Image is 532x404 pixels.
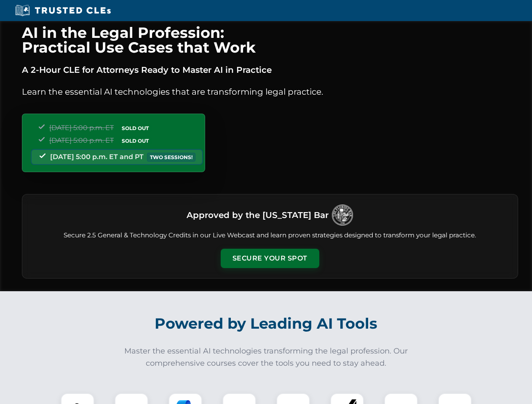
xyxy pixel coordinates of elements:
p: A 2-Hour CLE for Attorneys Ready to Master AI in Practice [22,63,518,77]
span: SOLD OUT [119,136,152,145]
h1: AI in the Legal Profession: Practical Use Cases that Work [22,25,518,55]
p: Learn the essential AI technologies that are transforming legal practice. [22,85,518,98]
p: Master the essential AI technologies transforming the legal profession. Our comprehensive courses... [119,345,414,369]
span: [DATE] 5:00 p.m. ET [49,136,114,144]
img: Logo [332,205,353,226]
span: [DATE] 5:00 p.m. ET [49,124,114,132]
h2: Powered by Leading AI Tools [33,309,500,338]
span: SOLD OUT [119,124,152,133]
img: Trusted CLEs [13,4,113,17]
h3: Approved by the [US_STATE] Bar [187,207,329,223]
button: Secure Your Spot [221,249,319,268]
p: Secure 2.5 General & Technology Credits in our Live Webcast and learn proven strategies designed ... [32,231,508,240]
